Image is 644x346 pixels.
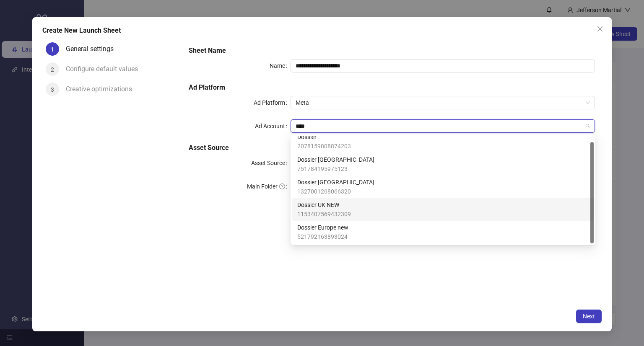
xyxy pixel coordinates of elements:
label: Name [270,59,291,72]
span: 751784195975123 [297,164,374,173]
span: Next [583,313,595,320]
span: Dossier [GEOGRAPHIC_DATA] [297,155,374,164]
span: Meta [296,96,590,109]
span: question-circle [279,183,285,189]
label: Ad Account [255,119,291,133]
div: Dossier Mexico [292,153,594,176]
div: Dossier UK NEW [292,198,594,221]
span: 1153407569432309 [297,209,351,219]
span: Dossier [GEOGRAPHIC_DATA] [297,178,374,187]
span: close [597,26,603,32]
span: 2 [51,66,54,73]
input: Name [291,59,595,72]
span: Dossier UK NEW [297,200,351,209]
div: Creative optimizations [66,83,139,96]
span: Dossier [297,132,351,142]
label: Ad Platform [254,96,291,109]
span: Dossier Europe new [297,223,348,232]
label: Main Folder [247,180,291,193]
button: Close [593,22,607,36]
h5: Asset Source [189,143,595,153]
div: Dossier [292,130,594,153]
div: Configure default values [66,62,145,76]
h5: Ad Platform [189,83,595,93]
div: Create New Launch Sheet [42,26,602,36]
span: 1327001268066320 [297,187,374,196]
div: Dossier Europe new [292,221,594,243]
h5: Sheet Name [189,46,595,56]
span: 1 [51,46,54,53]
input: Ad Account [296,120,583,132]
div: Dossier Canada [292,176,594,198]
button: Next [576,310,602,323]
span: 2078159808874203 [297,142,351,151]
span: 3 [51,86,54,93]
span: 521792163893024 [297,232,348,241]
label: Asset Source [251,156,291,170]
div: General settings [66,42,120,56]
